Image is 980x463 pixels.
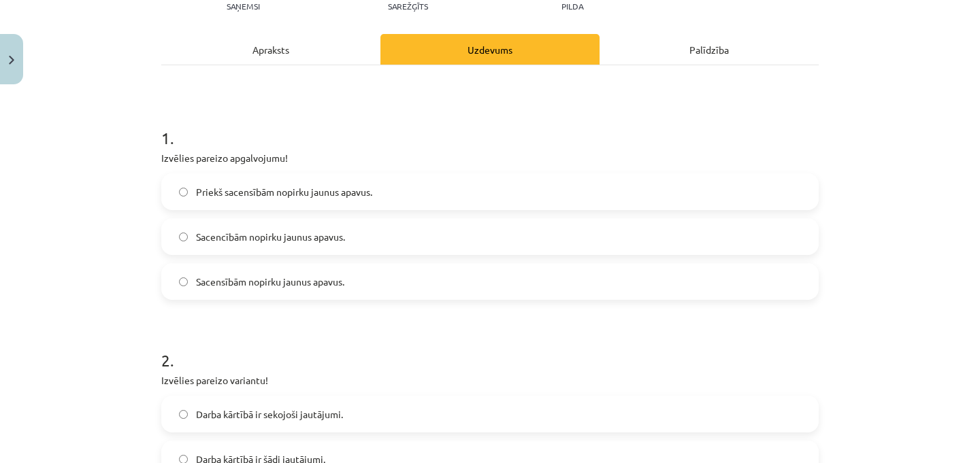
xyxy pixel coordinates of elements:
span: Priekš sacensībām nopirku jaunus apavus. [196,185,372,199]
span: Sacencībām nopirku jaunus apavus. [196,230,345,244]
p: Sarežģīts [388,1,428,11]
input: Sacencībām nopirku jaunus apavus. [179,233,188,241]
span: Sacensībām nopirku jaunus apavus. [196,275,344,289]
div: Palīdzība [600,34,819,65]
p: Izvēlies pareizo variantu! [161,373,819,388]
img: icon-close-lesson-0947bae3869378f0d4975bcd49f059093ad1ed9edebbc8119c70593378902aed.svg [9,56,14,65]
input: Sacensībām nopirku jaunus apavus. [179,277,188,286]
h1: 1 . [161,105,819,147]
p: Saņemsi [221,1,265,11]
div: Apraksts [161,34,380,65]
p: pilda [561,1,583,11]
p: Izvēlies pareizo apgalvojumu! [161,151,819,165]
div: Uzdevums [380,34,600,65]
h1: 2 . [161,327,819,369]
input: Priekš sacensībām nopirku jaunus apavus. [179,188,188,196]
input: Darba kārtībā ir sekojoši jautājumi. [179,410,188,419]
span: Darba kārtībā ir sekojoši jautājumi. [196,407,343,422]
